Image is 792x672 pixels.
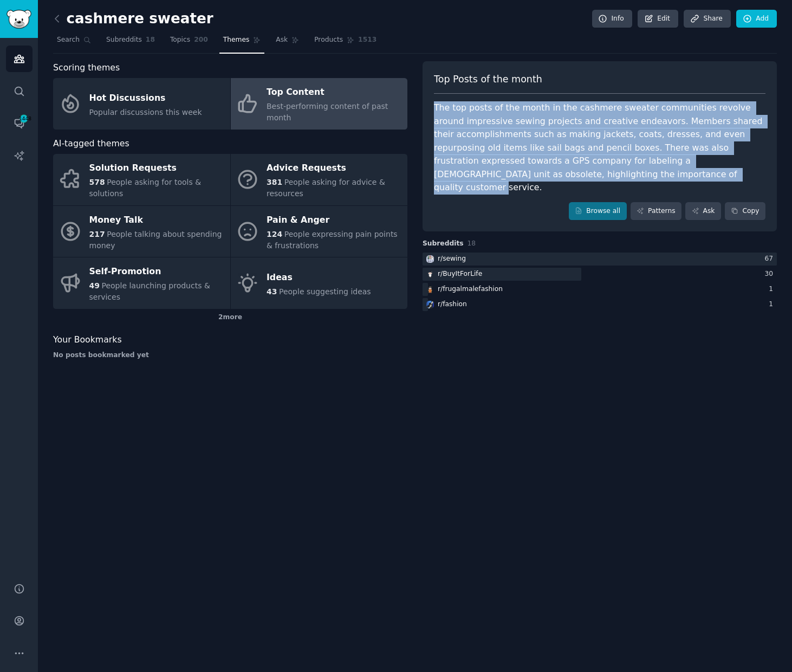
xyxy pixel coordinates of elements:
span: 18 [468,240,476,247]
span: Topics [170,35,190,45]
img: BuyItForLife [426,270,434,278]
img: frugalmalefashion [426,286,434,293]
span: People asking for tools & solutions [89,178,202,198]
div: 30 [764,269,777,279]
a: Pain & Anger124People expressing pain points & frustrations [231,206,408,257]
div: r/ fashion [438,300,467,309]
a: Topics200 [166,31,212,54]
a: Products1513 [310,31,380,54]
img: fashion [426,301,434,308]
span: 49 [89,281,100,290]
a: Advice Requests381People asking for advice & resources [231,154,408,205]
span: AI-tagged themes [53,137,129,151]
a: Patterns [631,202,681,221]
span: Search [57,35,80,45]
span: 200 [194,35,208,45]
a: Ask [685,202,721,221]
a: Edit [638,10,678,28]
a: Top ContentBest-performing content of past month [231,78,408,130]
span: People launching products & services [89,281,210,301]
span: Themes [223,35,250,45]
div: 1 [769,285,777,294]
span: Products [314,35,343,45]
span: Scoring themes [53,61,120,75]
a: Add [736,10,777,28]
div: Advice Requests [267,160,402,177]
span: Popular discussions this week [89,108,202,117]
div: Top Content [267,84,402,101]
span: 1448 [19,115,29,122]
div: 67 [764,254,777,264]
a: Browse all [569,202,627,221]
button: Copy [725,202,765,221]
span: 578 [89,178,105,186]
span: Subreddits [106,35,142,45]
span: People talking about spending money [89,230,222,250]
div: The top posts of the month in the cashmere sweater communities revolve around impressive sewing p... [434,101,765,195]
span: 43 [267,287,277,296]
a: Subreddits18 [102,31,159,54]
span: People expressing pain points & frustrations [267,230,398,250]
div: Solution Requests [89,160,225,177]
a: Info [592,10,632,28]
a: Solution Requests578People asking for tools & solutions [53,154,230,205]
a: Ask [272,31,303,54]
a: Themes [219,31,265,54]
span: People asking for advice & resources [267,178,385,198]
h2: cashmere sweater [53,10,213,28]
span: Best-performing content of past month [267,102,388,122]
div: Self-Promotion [89,263,225,281]
span: Top Posts of the month [434,73,542,86]
a: Money Talk217People talking about spending money [53,206,230,257]
div: r/ BuyItForLife [438,269,482,279]
a: fashionr/fashion1 [423,298,777,312]
a: Ideas43People suggesting ideas [231,257,408,309]
span: 1513 [358,35,376,45]
div: Hot Discussions [89,89,202,107]
div: Ideas [267,269,371,286]
span: 124 [267,230,282,238]
span: People suggesting ideas [279,287,371,296]
a: Hot DiscussionsPopular discussions this week [53,78,230,130]
a: BuyItForLifer/BuyItForLife30 [423,268,777,281]
a: Self-Promotion49People launching products & services [53,257,230,309]
div: Money Talk [89,211,225,229]
div: Pain & Anger [267,211,402,229]
span: Ask [276,35,288,45]
span: 381 [267,178,282,186]
a: Share [684,10,730,28]
div: 1 [769,300,777,309]
div: No posts bookmarked yet [53,351,407,360]
div: r/ sewing [438,254,466,264]
span: 217 [89,230,105,238]
a: 1448 [6,110,33,137]
a: Search [53,31,95,54]
img: GummySearch logo [7,10,31,29]
a: frugalmalefashionr/frugalmalefashion1 [423,283,777,296]
span: Your Bookmarks [53,333,122,347]
span: Subreddits [423,239,464,249]
div: 2 more [53,309,407,326]
div: r/ frugalmalefashion [438,285,503,294]
img: sewing [426,255,434,263]
span: 18 [146,35,155,45]
a: sewingr/sewing67 [423,253,777,266]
